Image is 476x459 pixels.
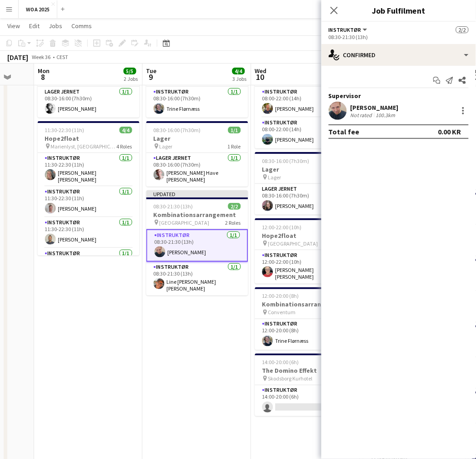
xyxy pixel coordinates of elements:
[25,20,43,32] a: Edit
[146,55,248,118] app-job-card: 08:30-16:00 (7h30m)1/1Lager Lager1 RoleInstruktør1/108:30-16:00 (7h30m)Trine Flørnæss
[45,127,85,133] span: 11:30-22:30 (11h)
[255,232,357,240] h3: Hope2float
[255,87,357,118] app-card-role: Instruktør1/108:00-22:00 (14h)[PERSON_NAME]
[154,127,201,133] span: 08:30-16:00 (7h30m)
[124,68,136,74] span: 5/5
[68,20,95,32] a: Comms
[38,67,50,75] span: Mon
[321,92,476,100] div: Supervisor
[255,184,357,215] app-card-role: Lager Jernet1/108:30-16:00 (7h30m)[PERSON_NAME]
[160,143,173,150] span: Lager
[351,112,374,118] div: Not rated
[255,367,357,375] h3: The Domino Effekt
[321,44,476,66] div: Confirmed
[154,203,193,210] span: 08:30-21:30 (13h)
[45,20,66,32] a: Jobs
[7,53,28,62] div: [DATE]
[232,68,245,74] span: 4/4
[262,158,310,164] span: 08:30-16:00 (7h30m)
[255,118,357,148] app-card-role: Instruktør1/108:00-22:00 (14h)[PERSON_NAME]
[38,134,140,143] h3: Hope2float
[329,26,361,33] span: Instruktør
[160,219,210,226] span: [GEOGRAPHIC_DATA]
[71,22,92,30] span: Comms
[19,0,57,18] button: WOA 2025
[268,174,281,181] span: Lager
[146,262,248,296] app-card-role: Instruktør1/108:30-21:30 (13h)Line [PERSON_NAME] [PERSON_NAME]
[329,26,369,33] button: Instruktør
[255,354,357,416] app-job-card: 14:00-20:00 (6h)0/1The Domino Effekt Skodsborg Kurhotel1 RoleInstruktør1A0/114:00-20:00 (6h)
[29,22,40,30] span: Edit
[117,143,132,150] span: 4 Roles
[255,250,357,284] app-card-role: Instruktør1/112:00-22:00 (10h)[PERSON_NAME] [PERSON_NAME]
[255,218,357,284] app-job-card: 12:00-22:00 (10h)1/1Hope2float [GEOGRAPHIC_DATA]1 RoleInstruktør1/112:00-22:00 (10h)[PERSON_NAME]...
[51,143,117,150] span: Marienlyst, [GEOGRAPHIC_DATA]
[38,187,140,217] app-card-role: Instruktør1/111:30-22:30 (11h)[PERSON_NAME]
[146,190,248,197] div: Updated
[38,153,140,187] app-card-role: Instruktør1/111:30-22:30 (11h)[PERSON_NAME] [PERSON_NAME]
[255,319,357,350] app-card-role: Instruktør1/112:00-20:00 (8h)Trine Flørnæss
[146,121,248,187] app-job-card: 08:30-16:00 (7h30m)1/1Lager Lager1 RoleLager Jernet1/108:30-16:00 (7h30m)[PERSON_NAME] Have [PERS...
[351,104,399,112] div: [PERSON_NAME]
[146,134,248,143] h3: Lager
[30,54,53,60] span: Week 36
[228,127,241,133] span: 1/1
[329,127,360,136] div: Total fee
[255,301,357,309] h3: Kombinationsarrangement
[255,287,357,350] app-job-card: 12:00-20:00 (8h)1/1Kombinationsarrangement Conventum1 RoleInstruktør1/112:00-20:00 (8h)Trine Flør...
[321,5,476,16] h3: Job Fulfilment
[254,72,267,82] span: 10
[4,20,24,32] a: View
[255,67,267,75] span: Wed
[268,309,296,316] span: Conventum
[124,75,138,82] div: 2 Jobs
[146,229,248,262] app-card-role: Instruktør1/108:30-21:30 (13h)[PERSON_NAME]
[120,127,132,133] span: 4/4
[438,127,461,136] div: 0.00 KR
[262,293,299,300] span: 12:00-20:00 (8h)
[7,22,20,30] span: View
[145,72,157,82] span: 9
[268,375,313,382] span: Skodsborg Kurhotel
[374,112,397,118] div: 100.3km
[36,72,50,82] span: 8
[146,211,248,219] h3: Kombinationsarrangement
[262,359,299,366] span: 14:00-20:00 (6h)
[225,219,241,226] span: 2 Roles
[255,55,357,148] app-job-card: 08:00-22:00 (14h)2/2Kombinationsarrangement [PERSON_NAME] [GEOGRAPHIC_DATA] og [GEOGRAPHIC_DATA]2...
[255,385,357,416] app-card-role: Instruktør1A0/114:00-20:00 (6h)
[38,217,140,248] app-card-role: Instruktør1/111:30-22:30 (11h)[PERSON_NAME]
[38,121,140,256] app-job-card: 11:30-22:30 (11h)4/4Hope2float Marienlyst, [GEOGRAPHIC_DATA]4 RolesInstruktør1/111:30-22:30 (11h)...
[329,34,469,40] div: 08:30-21:30 (13h)
[233,75,247,82] div: 3 Jobs
[38,87,140,118] app-card-role: Lager Jernet1/108:30-16:00 (7h30m)[PERSON_NAME]
[255,165,357,173] h3: Lager
[228,203,241,210] span: 2/2
[38,248,140,279] app-card-role: Instruktør1/1
[456,26,469,33] span: 2/2
[262,224,302,231] span: 12:00-22:00 (10h)
[255,152,357,215] app-job-card: 08:30-16:00 (7h30m)1/1Lager Lager1 RoleLager Jernet1/108:30-16:00 (7h30m)[PERSON_NAME]
[49,22,62,30] span: Jobs
[268,240,318,247] span: [GEOGRAPHIC_DATA]
[56,54,68,60] div: CEST
[38,55,140,118] app-job-card: 08:30-16:00 (7h30m)1/1Lager Lager1 RoleLager Jernet1/108:30-16:00 (7h30m)[PERSON_NAME]
[146,153,248,187] app-card-role: Lager Jernet1/108:30-16:00 (7h30m)[PERSON_NAME] Have [PERSON_NAME] [PERSON_NAME]
[146,87,248,118] app-card-role: Instruktør1/108:30-16:00 (7h30m)Trine Flørnæss
[146,190,248,296] app-job-card: Updated08:30-21:30 (13h)2/2Kombinationsarrangement [GEOGRAPHIC_DATA]2 RolesInstruktør1/108:30-21:...
[146,67,157,75] span: Tue
[228,143,241,150] span: 1 Role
